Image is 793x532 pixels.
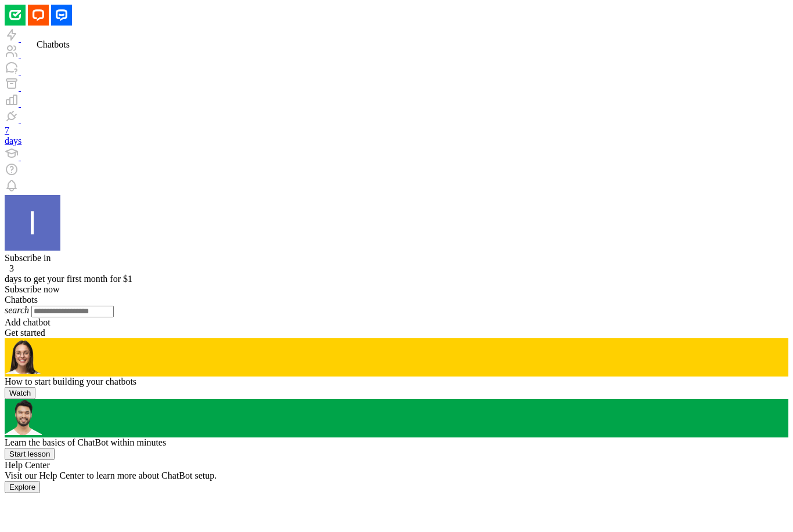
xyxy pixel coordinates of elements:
[5,125,788,146] a: 7 days
[5,437,788,448] div: Learn the basics of ChatBot within minutes
[9,5,44,39] button: Open LiveChat chat widget
[5,284,788,295] div: Subscribe now
[5,399,42,435] img: author
[5,295,788,305] div: Chatbots
[5,305,29,315] i: search
[5,136,788,146] div: days
[5,338,41,374] img: author
[5,471,788,481] div: Visit our Help Center to learn more about ChatBot setup.
[5,387,35,399] button: Watch
[5,317,788,328] div: Add chatbot
[9,263,784,274] div: 3
[5,377,788,387] div: How to start building your chatbots
[5,253,788,284] div: Subscribe in days to get your first month for $1
[5,125,788,136] div: 7
[5,328,788,338] div: Get started
[5,460,788,471] div: Help Center
[5,448,55,460] button: Start lesson
[5,481,40,493] button: Explore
